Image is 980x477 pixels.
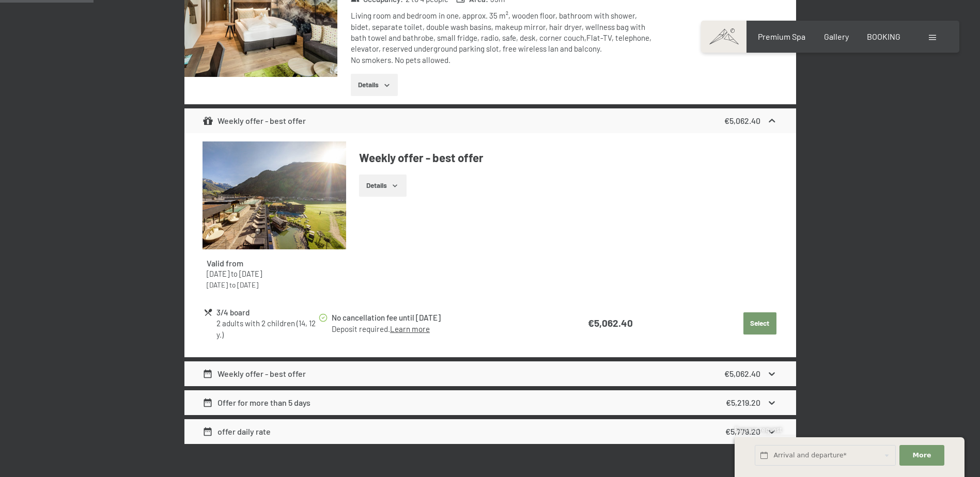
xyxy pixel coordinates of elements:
div: 2 adults with 2 children (14, 12 y.) [216,318,317,340]
div: Offer for more than 5 days€5,219.20 [184,390,796,415]
div: Weekly offer - best offer [203,368,306,380]
time: 12/04/2026 [239,269,262,278]
div: 3/4 board [216,307,317,319]
div: to [207,269,342,279]
strong: Valid from [207,258,243,268]
strong: €5,062.40 [724,116,760,125]
strong: €5,062.40 [724,369,760,378]
button: Details [351,74,398,97]
strong: €5,779.20 [725,426,760,436]
a: Gallery [824,31,849,41]
div: Weekly offer - best offer€5,062.40 [184,361,796,386]
div: Weekly offer - best offer [203,115,306,127]
strong: €5,062.40 [588,317,633,329]
time: 05/10/2025 [207,269,229,278]
img: mss_renderimg.php [203,141,346,249]
time: 01/03/2027 [237,280,258,289]
button: More [899,445,944,466]
div: Living room and bedroom in one, approx. 35 m², wooden floor, bathroom with shower, bidet, separat... [351,10,658,65]
a: Premium Spa [758,31,805,41]
span: More [913,451,931,460]
div: offer daily rate€5,779.20 [184,419,796,444]
a: Learn more [390,324,430,333]
div: No cancellation fee until [DATE] [332,312,547,324]
strong: €5,219.20 [726,397,760,407]
div: Offer for more than 5 days [203,396,310,409]
time: 14/05/2026 [207,280,228,289]
div: Deposit required. [332,324,547,335]
span: Express request [735,425,782,434]
a: BOOKING [867,31,900,41]
div: to [207,280,342,290]
h4: Weekly offer - best offer [359,150,777,166]
div: Weekly offer - best offer€5,062.40 [184,108,796,133]
button: Details [359,174,406,197]
div: offer daily rate [203,425,271,438]
button: Select [743,312,776,335]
